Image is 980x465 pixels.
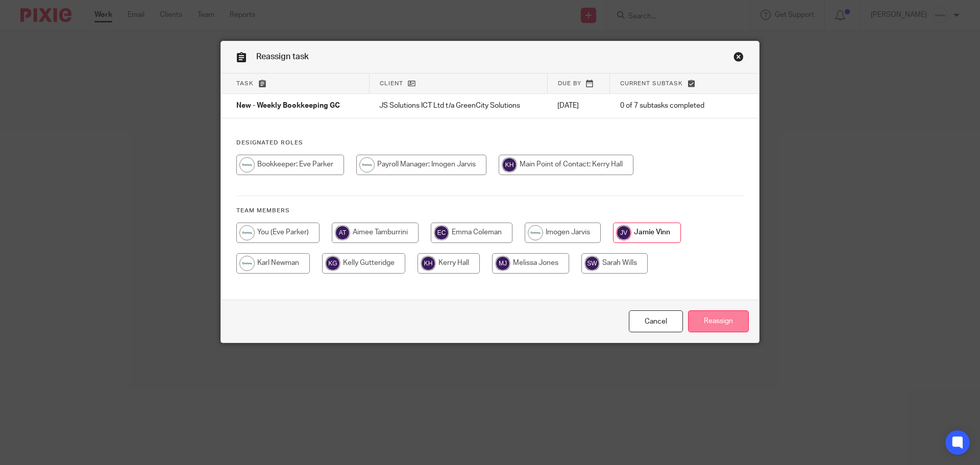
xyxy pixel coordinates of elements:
[620,81,683,86] span: Current subtask
[733,52,744,65] a: Close this dialog window
[236,139,744,147] h4: Designated Roles
[380,81,403,86] span: Client
[629,310,683,332] a: Close this dialog window
[688,310,749,332] input: Reassign
[557,101,600,111] p: [DATE]
[558,81,581,86] span: Due by
[236,207,744,215] h4: Team members
[610,94,725,118] td: 0 of 7 subtasks completed
[379,101,537,111] p: JS Solutions ICT Ltd t/a GreenCity Solutions
[236,81,254,86] span: Task
[256,53,309,61] span: Reassign task
[236,103,340,110] span: New - Weekly Bookkeeping GC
